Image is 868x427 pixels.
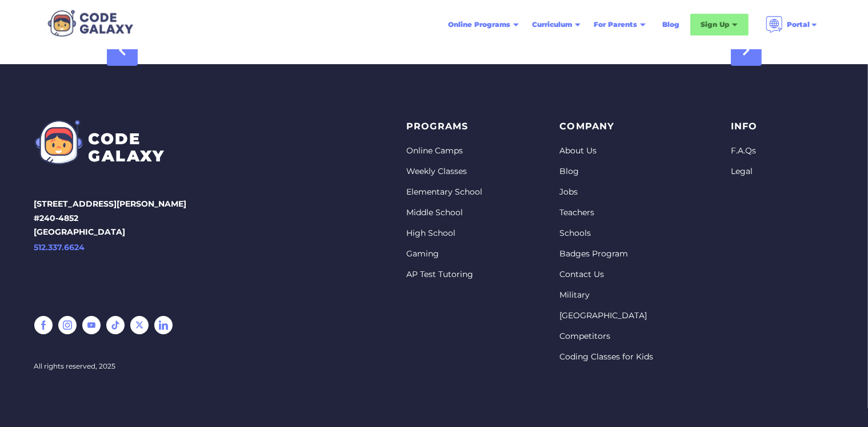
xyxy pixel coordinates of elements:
a: Online Camps [406,145,482,157]
a: AP Test Tutoring [406,269,482,280]
a: Blog [559,166,653,177]
a: F.A.Qs [731,145,758,157]
a: [GEOGRAPHIC_DATA] [559,310,653,322]
div: Online Programs [449,19,511,30]
div: Sign Up [690,14,749,35]
p: [STREET_ADDRESS][PERSON_NAME] #240-4852 [GEOGRAPHIC_DATA] [34,197,187,278]
a: Elementary School [406,187,482,198]
a: Coding Classes for Kids [559,351,653,363]
a: Military [559,290,653,301]
div: Sign Up [701,19,730,30]
div: Portal [787,19,810,30]
div: Curriculum [533,19,573,30]
div: All rights reserved, 2025 [34,361,187,372]
div: Portal [759,11,825,38]
div: For Parents [594,19,638,30]
a: Legal [731,166,758,177]
a: High School [406,228,482,239]
a: About Us [559,145,653,157]
p: Company [559,119,653,135]
a: Weekly Classes [406,166,482,177]
div: For Parents [587,14,653,35]
div: Curriculum [526,14,587,35]
a: Blog [656,14,687,35]
a: Schools [559,228,653,239]
a: CODEGALAXY [34,119,187,165]
a: Competitors [559,331,653,342]
a: 512.337.6624 [34,240,187,255]
a: Badges Program [559,248,653,260]
div: Online Programs [442,14,526,35]
a: Middle School [406,207,482,219]
p: PROGRAMS [406,119,482,135]
div: CODE GALAXY [89,131,165,165]
a: Contact Us [559,269,653,280]
a: Gaming [406,248,482,260]
a: Teachers [559,207,653,219]
p: info [731,119,758,135]
a: Jobs [559,187,653,198]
